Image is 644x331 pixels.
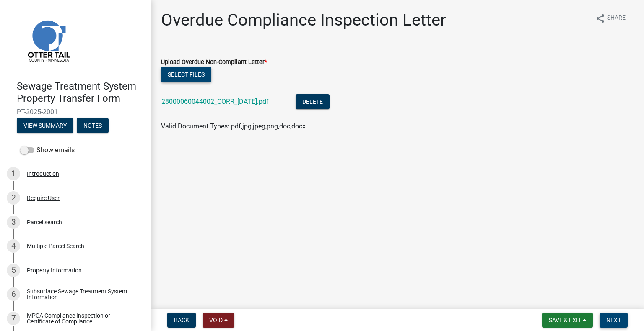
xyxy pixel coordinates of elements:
[27,195,60,201] div: Require User
[7,287,20,301] div: 6
[17,118,73,133] button: View Summary
[20,145,75,155] label: Show emails
[17,80,144,105] h4: Sewage Treatment System Property Transfer Form
[7,264,20,277] div: 5
[549,317,581,323] span: Save & Exit
[27,288,138,300] div: Subsurface Sewage Treatment System Information
[7,167,20,180] div: 1
[174,317,189,323] span: Back
[167,313,196,328] button: Back
[27,313,138,324] div: MPCA Compliance Inspection or Certificate of Compliance
[7,312,20,325] div: 7
[542,313,593,328] button: Save & Exit
[17,9,80,72] img: Otter Tail County, Minnesota
[17,108,134,116] span: PT-2025-2001
[203,313,234,328] button: Void
[161,98,269,105] a: 28000060044002_CORR_[DATE].pdf
[600,313,628,328] button: Next
[161,67,211,82] button: Select files
[606,317,621,323] span: Next
[7,239,20,253] div: 4
[589,10,632,26] button: shareShare
[161,10,446,30] h1: Overdue Compliance Inspection Letter
[296,94,330,109] button: Delete
[7,216,20,229] div: 3
[296,98,330,106] wm-modal-confirm: Delete Document
[27,243,84,249] div: Multiple Parcel Search
[77,123,109,129] wm-modal-confirm: Notes
[27,171,59,177] div: Introduction
[161,59,267,65] label: Upload Overdue Non-Compliant Letter
[27,267,82,273] div: Property Information
[17,123,73,129] wm-modal-confirm: Summary
[161,122,306,130] span: Valid Document Types: pdf,jpg,jpeg,png,doc,docx
[595,13,605,23] i: share
[7,191,20,205] div: 2
[209,317,223,323] span: Void
[27,219,62,225] div: Parcel search
[77,118,109,133] button: Notes
[607,13,626,23] span: Share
